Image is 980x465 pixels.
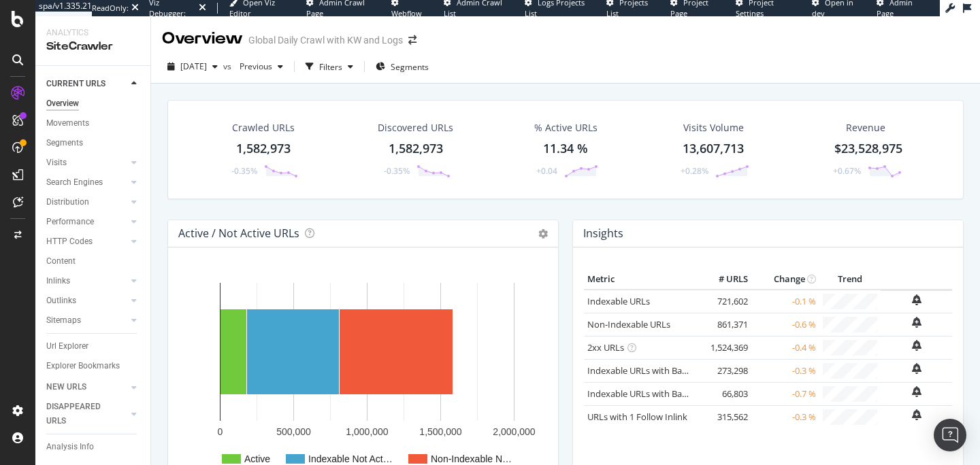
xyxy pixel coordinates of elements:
[46,294,76,308] div: Outlinks
[587,341,624,354] a: 2xx URLs
[46,254,76,269] div: Content
[833,165,861,177] div: +0.67%
[408,35,416,45] div: arrow-right-arrow-left
[751,382,819,405] td: -0.7 %
[683,140,744,158] div: 13,607,713
[912,386,921,397] div: bell-plus
[248,33,403,47] div: Global Daily Crawl with KW and Logs
[583,224,623,243] h4: Insights
[46,77,127,91] a: CURRENT URLS
[162,56,223,77] button: [DATE]
[912,363,921,374] div: bell-plus
[46,39,140,54] div: SiteCrawler
[300,56,359,77] button: Filters
[384,165,410,177] div: -0.35%
[46,254,141,269] a: Content
[46,380,127,394] a: NEW URLS
[46,116,141,131] a: Movements
[697,313,751,336] td: 861,371
[319,61,342,73] div: Filters
[308,453,393,464] text: Indexable Not Act…
[697,405,751,428] td: 315,562
[223,61,234,72] span: vs
[46,339,88,354] div: Url Explorer
[46,313,81,328] div: Sitemaps
[46,175,127,190] a: Search Engines
[234,56,289,77] button: Previous
[846,121,885,135] span: Revenue
[587,295,650,307] a: Indexable URLs
[587,411,687,423] a: URLs with 1 Follow Inlink
[244,453,270,464] text: Active
[934,419,966,451] div: Open Intercom Messenger
[681,165,708,177] div: +0.28%
[46,313,127,328] a: Sitemaps
[584,269,697,290] th: Metric
[46,400,115,428] div: DISAPPEARED URLS
[587,387,736,400] a: Indexable URLs with Bad Description
[162,27,243,50] div: Overview
[587,364,701,377] a: Indexable URLs with Bad H1
[834,140,902,156] span: $23,528,975
[46,77,105,91] div: CURRENT URLS
[236,140,291,158] div: 1,582,973
[231,165,257,177] div: -0.35%
[751,313,819,336] td: -0.6 %
[819,269,881,290] th: Trend
[751,405,819,428] td: -0.3 %
[46,195,127,209] a: Distribution
[46,136,83,150] div: Segments
[46,175,103,190] div: Search Engines
[46,136,141,150] a: Segments
[92,3,129,14] div: ReadOnly:
[431,453,512,464] text: Non-Indexable N…
[378,121,453,135] div: Discovered URLs
[46,400,127,428] a: DISAPPEARED URLS
[534,121,598,135] div: % Active URLs
[538,229,548,239] i: Options
[391,8,422,18] span: Webflow
[536,165,557,177] div: +0.04
[178,224,299,243] h4: Active / Not Active URLs
[46,156,127,170] a: Visits
[218,426,223,437] text: 0
[751,269,819,290] th: Change
[543,140,588,158] div: 11.34 %
[46,440,141,454] a: Analysis Info
[697,382,751,405] td: 66,803
[276,426,311,437] text: 500,000
[180,61,207,72] span: 2025 Aug. 12th
[697,290,751,313] td: 721,602
[46,359,120,373] div: Explorer Bookmarks
[912,294,921,305] div: bell-plus
[751,290,819,313] td: -0.1 %
[912,340,921,351] div: bell-plus
[370,56,434,77] button: Segments
[46,274,70,288] div: Inlinks
[46,235,127,249] a: HTTP Codes
[493,426,535,437] text: 2,000,000
[683,121,744,135] div: Visits Volume
[46,97,141,111] a: Overview
[232,121,295,135] div: Crawled URLs
[912,409,921,420] div: bell-plus
[912,317,921,328] div: bell-plus
[46,359,141,373] a: Explorer Bookmarks
[46,195,89,209] div: Distribution
[46,235,93,249] div: HTTP Codes
[46,440,94,454] div: Analysis Info
[46,97,79,111] div: Overview
[419,426,461,437] text: 1,500,000
[751,336,819,359] td: -0.4 %
[46,27,140,39] div: Analytics
[46,339,141,354] a: Url Explorer
[46,215,94,229] div: Performance
[46,294,127,308] a: Outlinks
[587,318,670,330] a: Non-Indexable URLs
[697,359,751,382] td: 273,298
[46,156,67,170] div: Visits
[697,336,751,359] td: 1,524,369
[346,426,388,437] text: 1,000,000
[697,269,751,290] th: # URLS
[751,359,819,382] td: -0.3 %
